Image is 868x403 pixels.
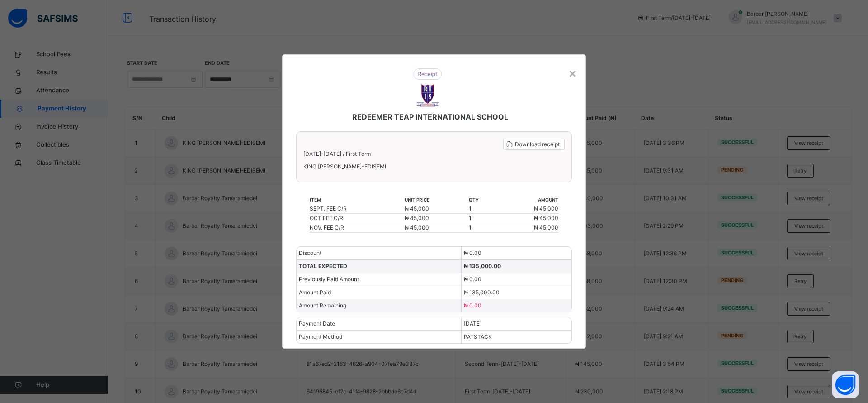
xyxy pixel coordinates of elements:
[352,111,508,122] span: REDEEMER TEAP INTERNATIONAL SCHOOL
[623,142,799,150] th: amount
[515,140,560,149] span: Download receipt
[17,248,69,254] span: Amount Remaining
[309,196,404,204] th: item
[299,249,321,256] span: Discount
[520,266,539,273] span: [DATE]
[545,142,623,150] th: qty
[423,30,445,53] img: REDEEMER TEAP INTERNATIONAL SCHOOL
[464,263,501,269] span: ₦ 135,000.00
[568,63,577,82] div: ×
[774,170,798,177] span: ₦ 45,000
[405,205,429,212] span: ₦ 45,000
[17,196,41,202] span: Discount
[17,279,62,286] span: Payment Method
[413,68,442,80] img: receipt.26f346b57495a98c98ef9b0bc63aa4d8.svg
[520,196,538,202] span: ₦ 0.00
[299,263,347,269] span: TOTAL EXPECTED
[520,222,538,228] span: ₦ 0.00
[310,205,404,213] div: SEPT. FEE C/R
[299,276,359,283] span: Previously Paid Amount
[774,161,798,167] span: ₦ 45,000
[416,84,439,107] img: REDEEMER TEAP INTERNATIONAL SCHOOL
[468,214,495,223] td: 1
[534,205,558,212] span: ₦ 45,000
[21,108,847,116] span: KING [PERSON_NAME]-EDISEMI
[299,289,331,296] span: Amount Paid
[464,276,481,283] span: ₦ 0.00
[310,214,404,222] div: OCT.FEE C/R
[299,302,346,309] span: Amount Remaining
[495,196,559,204] th: amount
[351,57,522,68] span: REDEEMER TEAP INTERNATIONAL SCHOOL
[338,151,362,158] span: ₦ 45,000
[545,150,623,159] td: 1
[69,142,337,150] th: item
[70,169,337,178] div: NOV. FEE C/R
[299,333,342,340] span: Payment Method
[468,196,495,204] th: qty
[17,209,69,215] span: TOTAL EXPECTED
[17,266,55,273] span: Payment Date
[303,163,565,171] span: KING [PERSON_NAME]-EDISEMI
[303,150,371,157] span: [DATE]-[DATE] / First Term
[520,235,557,241] span: ₦ 135,000.00
[17,235,51,241] span: Amount Paid
[21,96,91,103] span: [DATE]-[DATE] / First Term
[520,279,547,286] span: PAYSTACK
[405,224,429,231] span: ₦ 45,000
[17,222,80,228] span: Previously Paid Amount
[70,150,337,158] div: SEPT. FEE C/R
[794,86,842,94] span: Download receipt
[338,170,362,177] span: ₦ 45,000
[464,320,481,327] span: [DATE]
[310,224,404,232] div: NOV. FEE C/R
[464,249,481,256] span: ₦ 0.00
[545,159,623,169] td: 1
[464,302,481,309] span: ₦ 0.00
[420,14,448,25] img: receipt.26f346b57495a98c98ef9b0bc63aa4d8.svg
[468,223,495,233] td: 1
[832,371,859,398] button: Open asap
[545,169,623,178] td: 1
[338,142,545,150] th: unit price
[405,215,429,221] span: ₦ 45,000
[338,161,362,167] span: ₦ 45,000
[534,224,558,231] span: ₦ 45,000
[468,204,495,214] td: 1
[520,248,538,254] span: ₦ 0.00
[464,333,492,340] span: PAYSTACK
[70,160,337,168] div: OCT.FEE C/R
[464,289,500,296] span: ₦ 135,000.00
[774,151,798,158] span: ₦ 45,000
[299,320,335,327] span: Payment Date
[534,215,558,221] span: ₦ 45,000
[404,196,469,204] th: unit price
[520,209,560,215] span: ₦ 135,000.00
